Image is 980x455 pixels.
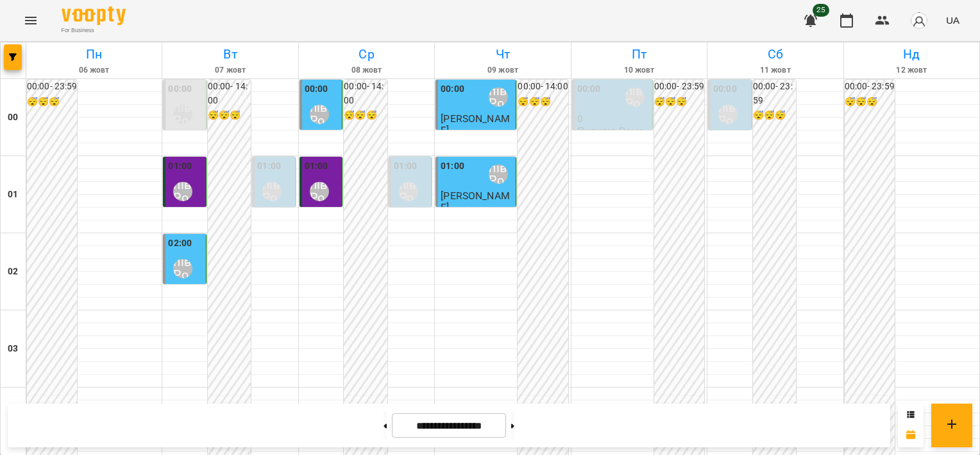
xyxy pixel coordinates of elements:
h6: 😴😴😴 [654,95,704,109]
h6: Сб [709,44,841,64]
span: UA [946,13,959,27]
h6: Ср [301,44,432,64]
button: UA [941,8,965,32]
label: 00:00 [441,82,464,96]
div: Пилипів Романа [173,105,192,124]
h6: Вт [164,44,296,64]
h6: 03 [8,342,18,356]
div: Пилипів Романа [310,182,329,201]
span: 25 [813,4,829,17]
h6: 10 жовт [573,64,705,76]
label: 01:00 [257,159,281,174]
h6: 08 жовт [301,64,432,76]
h6: 01 [8,188,18,202]
span: [PERSON_NAME] [441,190,510,213]
h6: 😴😴😴 [753,109,796,123]
img: avatar_s.png [910,12,928,30]
h6: 12 жовт [846,64,977,76]
h6: 00:00 - 14:00 [208,80,251,107]
label: 00:00 [305,82,328,96]
span: [PERSON_NAME] [168,284,203,319]
div: Пилипів Романа [173,182,192,201]
h6: 11 жовт [709,64,841,76]
span: [PERSON_NAME] [441,112,510,136]
h6: Пт [573,44,705,64]
h6: 00 [8,111,18,125]
h6: 😴😴😴 [845,95,895,109]
span: Бронь [PERSON_NAME] [168,207,203,253]
label: 00:00 [577,82,601,96]
h6: 00:00 - 14:00 [518,80,568,94]
label: 01:00 [168,159,192,174]
h6: 06 жовт [28,64,160,76]
h6: 00:00 - 23:59 [753,80,796,107]
div: Пилипів Романа [173,259,192,278]
h6: Пн [28,44,160,64]
div: Пилипів Романа [399,182,418,201]
h6: 07 жовт [164,64,296,76]
h6: Нд [846,44,977,64]
h6: 00:00 - 23:59 [27,80,77,94]
label: 00:00 [168,82,192,96]
h6: 😴😴😴 [518,95,568,109]
button: Menu [15,5,46,36]
h6: 😴😴😴 [208,109,251,123]
h6: 00:00 - 14:00 [344,80,387,107]
div: Пилипів Романа [489,87,508,107]
label: 01:00 [305,159,328,174]
div: Пилипів Романа [310,105,329,124]
h6: 09 жовт [437,64,568,76]
p: Пилипів Романа [577,125,650,148]
h6: Чт [437,44,568,64]
h6: 02 [8,265,18,279]
div: Пилипів Романа [262,182,282,201]
div: Пилипів Романа [489,165,508,184]
span: For Business [62,26,126,35]
div: Пилипів Романа [625,87,645,107]
div: Пилипів Романа [718,105,738,124]
label: 00:00 [713,82,737,96]
img: Voopty Logo [62,6,126,25]
label: 01:00 [394,159,418,174]
h6: 00:00 - 23:59 [654,80,704,94]
label: 01:00 [441,159,464,174]
h6: 😴😴😴 [27,95,77,109]
p: 0 [577,113,650,124]
label: 02:00 [168,236,192,251]
span: [PERSON_NAME] [305,130,339,165]
span: Бронь [PERSON_NAME] [305,207,339,253]
h6: 00:00 - 23:59 [845,80,895,94]
h6: 😴😴😴 [344,109,387,123]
